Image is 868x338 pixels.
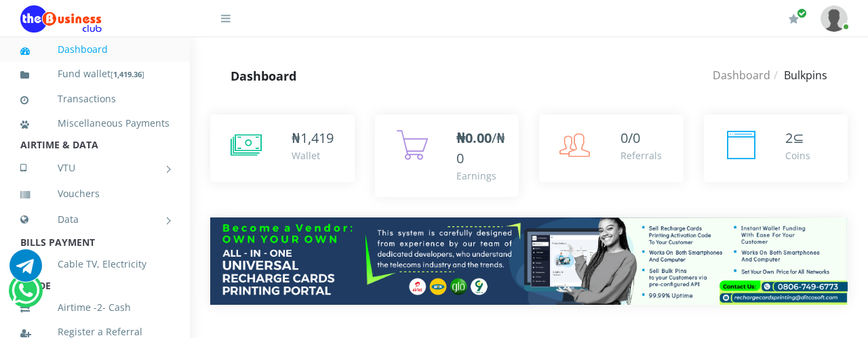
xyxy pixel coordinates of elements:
[456,169,506,183] div: Earnings
[456,129,492,147] b: ₦0.00
[785,129,793,147] span: 2
[20,151,170,185] a: VTU
[300,129,334,147] span: 1,419
[210,114,355,182] a: ₦1,419 Wallet
[20,292,170,323] a: Airtime -2- Cash
[20,108,170,139] a: Miscellaneous Payments
[620,148,662,163] div: Referrals
[9,259,42,282] a: Chat for support
[292,148,334,163] div: Wallet
[821,5,848,32] img: User
[20,58,170,90] a: Fund wallet[1,419.36]
[620,129,640,147] span: 0/0
[20,249,170,280] a: Cable TV, Electricity
[785,128,810,148] div: ⊆
[20,5,102,33] img: Logo
[12,284,39,307] a: Chat for support
[20,83,170,114] a: Transactions
[292,128,334,148] div: ₦
[210,217,848,305] img: multitenant_rcp.png
[539,114,684,182] a: 0/0 Referrals
[231,68,296,84] strong: Dashboard
[789,14,799,24] i: Renew/Upgrade Subscription
[375,114,519,197] a: ₦0.00/₦0 Earnings
[20,34,170,65] a: Dashboard
[456,129,505,167] span: /₦0
[770,67,827,83] li: Bulkpins
[797,8,807,18] span: Renew/Upgrade Subscription
[785,148,810,163] div: Coins
[111,69,144,79] small: [ ]
[20,178,170,209] a: Vouchers
[20,203,170,236] a: Data
[113,69,142,79] b: 1,419.36
[713,68,770,83] a: Dashboard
